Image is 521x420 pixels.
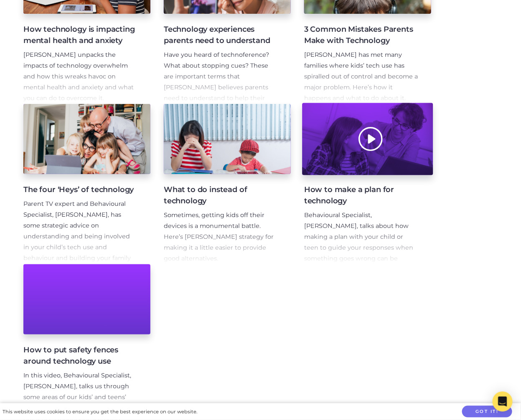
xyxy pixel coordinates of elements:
span: Have you heard of technoference? What about stopping cues? These are important terms that [PERSON... [164,51,269,124]
span: Behavioural Specialist, [PERSON_NAME], talks about how making a plan with your child or teen to g... [304,211,413,273]
h4: 3 Common Mistakes Parents Make with Technology [304,24,418,46]
h4: How to put safety fences around technology use [23,344,137,367]
span: Parent TV expert and Behavioural Specialist, [PERSON_NAME], has some strategic advice on understa... [23,200,131,273]
h4: How to make a plan for technology [304,184,418,207]
h4: Technology experiences parents need to understand [164,24,277,46]
div: This website uses cookies to ensure you get the best experience on our website. [3,407,197,416]
p: [PERSON_NAME] unpacks the impacts of technology overwhelm and how this wreaks havoc on mental hea... [23,50,137,104]
button: Got it! [462,406,512,418]
h4: The four ‘Heys’ of technology [23,184,137,195]
a: The four ‘Heys’ of technology Parent TV expert and Behavioural Specialist, [PERSON_NAME], has som... [23,104,150,264]
a: How to make a plan for technology Behavioural Specialist, [PERSON_NAME], talks about how making a... [304,104,431,264]
span: [PERSON_NAME] has met many families where kids’ tech use has spiralled out of control and become ... [304,51,418,102]
a: What to do instead of technology Sometimes, getting kids off their devices is a monumental battle... [164,104,291,264]
h4: What to do instead of technology [164,184,277,207]
h4: How technology is impacting mental health and anxiety [23,24,137,46]
div: Open Intercom Messenger [493,392,513,412]
span: Sometimes, getting kids off their devices is a monumental battle. Here’s [PERSON_NAME] strategy f... [164,211,274,262]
